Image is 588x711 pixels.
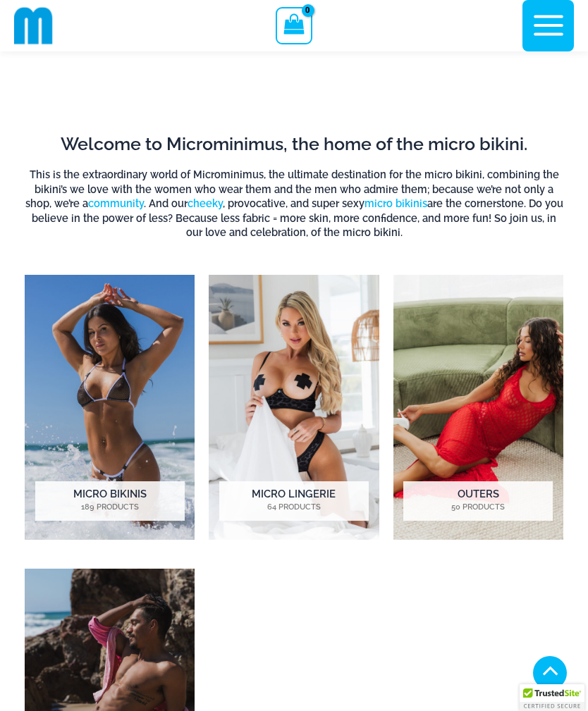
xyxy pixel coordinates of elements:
a: micro bikinis [365,197,427,209]
mark: 50 Products [403,502,553,514]
mark: 189 Products [35,502,185,514]
div: TrustedSite Certified [520,684,584,711]
h6: This is the extraordinary world of Microminimus, the ultimate destination for the micro bikini, c... [25,168,563,240]
a: View Shopping Cart, empty [276,7,312,44]
a: cheeky [188,197,223,209]
h2: Micro Bikinis [35,481,185,521]
h2: Micro Lingerie [219,481,369,521]
a: Visit product category Micro Bikinis [25,275,195,539]
h2: Welcome to Microminimus, the home of the micro bikini. [25,132,563,156]
img: Micro Bikinis [25,275,195,539]
a: community [88,197,144,209]
img: Outers [393,275,563,539]
img: cropped mm emblem [14,6,53,45]
a: Visit product category Micro Lingerie [209,275,379,539]
a: Visit product category Outers [393,275,563,539]
img: Micro Lingerie [209,275,379,539]
mark: 64 Products [219,502,369,514]
h2: Outers [403,481,553,521]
